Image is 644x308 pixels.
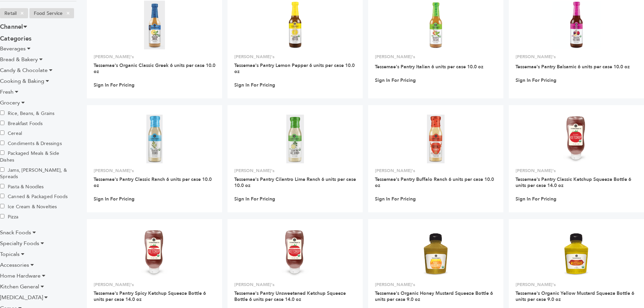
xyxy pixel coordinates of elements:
[144,1,165,49] img: Tessemae's Organic Classic Greek 6 units per case 10.0 oz
[94,282,215,288] p: [PERSON_NAME]'s
[234,168,356,174] p: [PERSON_NAME]'s
[94,82,135,88] a: Sign In For Pricing
[63,9,74,17] span: ×
[94,176,212,189] a: Tessemae's Pantry Classic Ranch 6 units per case 10.0 oz
[552,1,601,50] img: Tessemae's Pantry Balsamic 6 units per case 10.0 oz
[411,1,460,50] img: Tessemae's Pantry Italian 6 units per case 10.0 oz
[234,62,355,75] a: Tessemae's Pantry Lemon Pepper 6 units per case 10.0 oz
[516,176,631,189] a: Tessemae's Pantry Classic Ketchup Squeeze Bottle 6 units per case 14.0 oz
[94,62,215,75] a: Tessemae's Organic Classic Greek 6 units per case 10.0 oz
[375,64,483,70] a: Tessemae's Pantry Italian 6 units per case 10.0 oz
[375,290,493,303] a: Tessemae's Organic Honey Mustard Squeeze Bottle 6 units per case 9.0 oz
[234,290,346,303] a: Tessemae's Pantry Unsweetened Ketchup Squeeze Bottle 6 units per case 14.0 oz
[286,115,304,163] img: Tessemae's Pantry Cilantro Lime Ranch 6 units per case 10.0 oz
[234,82,275,88] a: Sign In For Pricing
[552,115,601,164] img: Tessemae's Pantry Classic Ketchup Squeeze Bottle 6 units per case 14.0 oz
[552,229,601,278] img: Tessemae's Organic Yellow Mustard Squeeze Bottle 6 units per case 9.0 oz
[271,1,320,50] img: Tessemae's Pantry Lemon Pepper 6 units per case 10.0 oz
[516,196,556,202] a: Sign In For Pricing
[516,77,556,84] a: Sign In For Pricing
[271,229,320,278] img: Tessemae's Pantry Unsweetened Ketchup Squeeze Bottle 6 units per case 14.0 oz
[94,54,215,60] p: [PERSON_NAME]'s
[375,77,416,84] a: Sign In For Pricing
[516,54,637,60] p: [PERSON_NAME]'s
[94,290,206,303] a: Tessemae's Pantry Spicy Ketchup Squeeze Bottle 6 units per case 14.0 oz
[516,282,637,288] p: [PERSON_NAME]'s
[375,282,497,288] p: [PERSON_NAME]'s
[94,196,135,202] a: Sign In For Pricing
[29,8,74,18] li: Food Service
[375,176,494,189] a: Tessemae's Pantry Buffalo Ranch 6 units per case 10.0 oz
[516,64,630,70] a: Tessemae's Pantry Balsamic 6 units per case 10.0 oz
[17,9,28,17] span: ×
[234,54,356,60] p: [PERSON_NAME]'s
[411,229,460,278] img: Tessemae's Organic Honey Mustard Squeeze Bottle 6 units per case 9.0 oz
[234,196,275,202] a: Sign In For Pricing
[146,115,163,163] img: Tessemae's Pantry Classic Ranch 6 units per case 10.0 oz
[516,290,634,303] a: Tessemae's Organic Yellow Mustard Squeeze Bottle 6 units per case 9.0 oz
[375,168,497,174] p: [PERSON_NAME]'s
[375,54,497,60] p: [PERSON_NAME]'s
[94,168,215,174] p: [PERSON_NAME]'s
[234,176,356,189] a: Tessemae's Pantry Cilantro Lime Ranch 6 units per case 10.0 oz
[427,115,445,163] img: Tessemae's Pantry Buffalo Ranch 6 units per case 10.0 oz
[234,282,356,288] p: [PERSON_NAME]'s
[130,229,179,278] img: Tessemae's Pantry Spicy Ketchup Squeeze Bottle 6 units per case 14.0 oz
[375,196,416,202] a: Sign In For Pricing
[516,168,637,174] p: [PERSON_NAME]'s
